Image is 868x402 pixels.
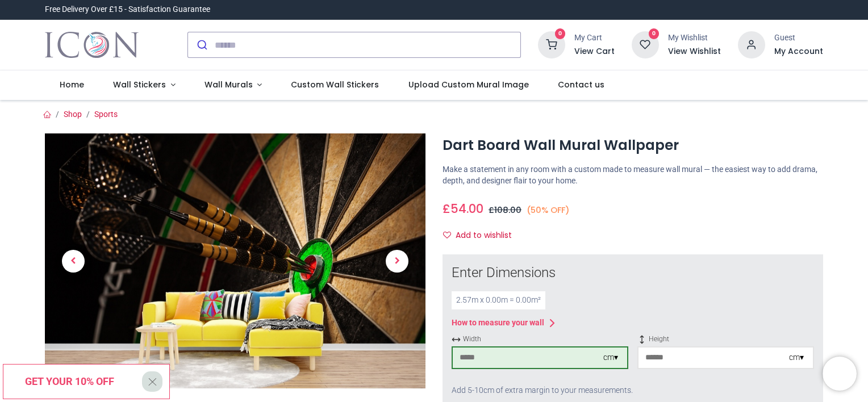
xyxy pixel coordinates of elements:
[369,171,425,350] a: Next
[188,32,215,57] button: Submit
[60,79,84,90] span: Home
[555,28,566,39] sup: 0
[113,79,166,90] span: Wall Stickers
[64,110,82,119] a: Shop
[632,40,659,49] a: 0
[574,46,615,57] a: View Cart
[45,171,102,350] a: Previous
[668,32,721,44] div: My Wishlist
[558,79,604,90] span: Contact us
[649,28,660,39] sup: 0
[205,79,253,90] span: Wall Murals
[45,29,139,61] a: Logo of Icon Wall Stickers
[45,4,210,15] div: Free Delivery Over £15 - Satisfaction Guarantee
[443,200,483,217] span: £
[823,357,857,391] iframe: Brevo live chat
[62,250,85,273] span: Previous
[386,250,408,273] span: Next
[45,29,139,61] img: Icon Wall Stickers
[452,291,545,309] div: 2.57 m x 0.00 m = 0.00 m²
[190,70,277,100] a: Wall Murals
[450,200,483,217] span: 54.00
[494,204,521,216] span: 108.00
[452,317,544,329] div: How to measure your wall
[527,204,570,216] small: (50% OFF)
[452,263,814,283] div: Enter Dimensions
[774,32,823,44] div: Guest
[668,46,721,57] a: View Wishlist
[774,46,823,57] a: My Account
[452,334,628,344] span: Width
[94,110,118,119] a: Sports
[574,32,615,44] div: My Cart
[789,352,804,363] div: cm ▾
[489,204,521,216] span: £
[443,136,823,155] h1: Dart Board Wall Mural Wallpaper
[408,79,529,90] span: Upload Custom Mural Image
[443,226,521,245] button: Add to wishlistAdd to wishlist
[45,133,425,388] img: Dart Board Wall Mural Wallpaper
[443,231,451,239] i: Add to wishlist
[637,334,814,344] span: Height
[538,40,565,49] a: 0
[585,4,823,15] iframe: Customer reviews powered by Trustpilot
[291,79,379,90] span: Custom Wall Stickers
[443,164,823,186] p: Make a statement in any room with a custom made to measure wall mural — the easiest way to add dr...
[603,352,618,363] div: cm ▾
[98,70,190,100] a: Wall Stickers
